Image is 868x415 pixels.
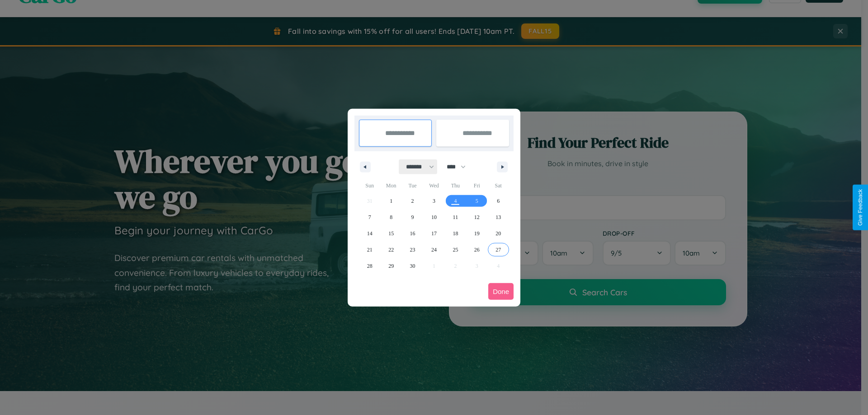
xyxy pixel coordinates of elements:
span: 13 [495,209,501,225]
button: 13 [488,209,509,225]
span: 4 [454,193,457,209]
span: 15 [388,225,394,242]
span: Wed [423,178,444,193]
button: 8 [380,209,401,225]
button: 10 [423,209,444,225]
button: 14 [359,225,380,242]
span: 5 [476,193,478,209]
button: 4 [445,193,466,209]
span: 16 [410,225,415,242]
span: 27 [495,242,501,258]
span: 20 [495,225,501,242]
span: 19 [474,225,480,242]
span: 8 [390,209,392,225]
span: Sun [359,178,380,193]
span: 7 [368,209,371,225]
div: Give Feedback [857,189,863,226]
button: 16 [402,225,423,242]
button: 21 [359,242,380,258]
span: 28 [367,258,373,274]
span: 14 [367,225,373,242]
button: 25 [445,242,466,258]
span: 23 [410,242,415,258]
button: 20 [488,225,509,242]
span: 9 [411,209,414,225]
span: 25 [453,242,458,258]
button: 23 [402,242,423,258]
button: 2 [402,193,423,209]
button: 1 [380,193,401,209]
span: 1 [390,193,392,209]
button: 12 [466,209,487,225]
span: Mon [380,178,401,193]
button: 5 [466,193,487,209]
button: 7 [359,209,380,225]
button: 9 [402,209,423,225]
button: 18 [445,225,466,242]
span: 24 [431,242,437,258]
span: 21 [367,242,373,258]
span: 11 [453,209,458,225]
span: 2 [411,193,414,209]
span: 30 [410,258,415,274]
button: 28 [359,258,380,274]
span: 29 [388,258,394,274]
button: 24 [423,242,444,258]
span: 26 [474,242,480,258]
button: Done [488,283,514,300]
button: 30 [402,258,423,274]
button: 29 [380,258,401,274]
button: 15 [380,225,401,242]
span: 12 [474,209,480,225]
span: 22 [388,242,394,258]
button: 6 [488,193,509,209]
button: 3 [423,193,444,209]
button: 19 [466,225,487,242]
span: 18 [453,225,458,242]
span: 3 [433,193,435,209]
button: 11 [445,209,466,225]
button: 26 [466,242,487,258]
span: 6 [497,193,500,209]
button: 17 [423,225,444,242]
span: Fri [466,178,487,193]
span: Tue [402,178,423,193]
span: Sat [488,178,509,193]
span: Thu [445,178,466,193]
span: 17 [431,225,437,242]
button: 22 [380,242,401,258]
span: 10 [431,209,437,225]
button: 27 [488,242,509,258]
